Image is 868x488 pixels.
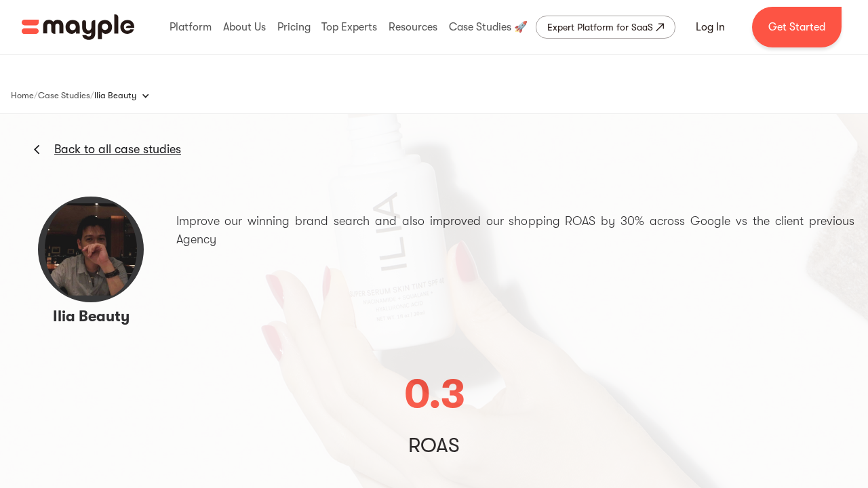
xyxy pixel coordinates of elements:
[54,141,181,157] a: Back to all case studies
[752,7,842,47] a: Get Started
[22,14,134,40] img: Mayple logo
[536,16,675,39] a: Expert Platform for SaaS
[547,19,653,35] div: Expert Platform for SaaS
[34,89,38,102] div: /
[94,89,136,102] div: Ilia Beauty
[90,89,94,102] div: /
[38,87,90,104] a: Case Studies
[679,11,741,43] a: Log In
[11,87,34,104] a: Home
